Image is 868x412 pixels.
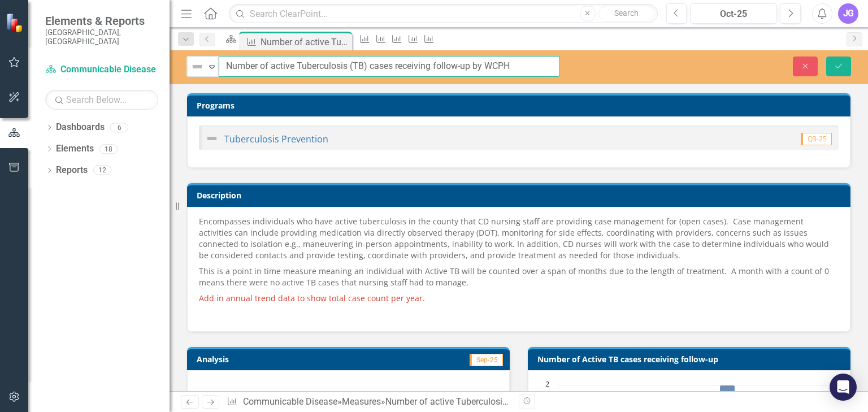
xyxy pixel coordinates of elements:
[224,133,328,145] a: Tuberculosis Prevention
[45,14,158,28] span: Elements & Reports
[197,101,845,110] h3: Programs
[199,216,839,263] p: Encompasses individuals who have active tuberculosis in the county that CD nursing staff are prov...
[99,144,118,154] div: 18
[545,379,549,389] text: 2
[243,396,337,407] a: Communicable Disease
[45,90,158,110] input: Search Below...
[45,28,158,46] small: [GEOGRAPHIC_DATA], [GEOGRAPHIC_DATA]
[6,12,26,33] img: ClearPoint Strategy
[56,142,94,155] a: Elements
[598,6,655,21] button: Search
[690,3,777,24] button: Oct-25
[197,355,345,363] h3: Analysis
[838,3,858,24] button: JG
[614,8,639,18] span: Search
[190,60,204,73] img: Not Defined
[56,164,88,177] a: Reports
[261,35,349,49] div: Number of active Tuberculosis (TB) cases receiving follow-up by WCPH
[694,7,773,21] div: Oct-25
[219,56,560,77] input: This field is required
[470,354,503,366] span: Sep-25
[197,191,845,200] h3: Description
[227,396,510,409] div: » »
[342,396,381,407] a: Measures
[385,396,669,407] div: Number of active Tuberculosis (TB) cases receiving follow-up by WCPH
[110,123,128,132] div: 6
[93,166,111,175] div: 12
[537,355,845,363] h3: Number of Active TB cases receiving follow-up
[830,374,857,401] div: Open Intercom Messenger
[205,132,219,145] img: Not Defined
[801,133,832,145] span: Q3-25
[199,293,425,303] span: Add in annual trend data to show total case count per year.
[199,263,839,290] p: This is a point in time measure meaning an individual with Active TB will be counted over a span ...
[56,121,105,134] a: Dashboards
[229,4,657,24] input: Search ClearPoint...
[45,63,158,76] a: Communicable Disease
